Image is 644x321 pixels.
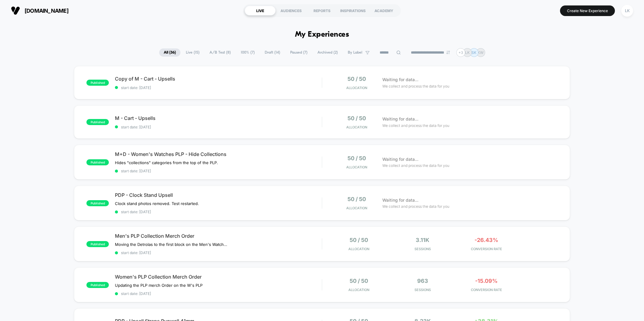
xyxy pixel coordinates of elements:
span: Paused ( 7 ) [286,48,312,57]
span: start date: [DATE] [115,210,322,214]
img: Visually logo [11,6,20,15]
span: We collect and process the data for you [382,123,449,128]
span: 50 / 50 [347,155,366,161]
div: INSPIRATIONS [337,6,368,15]
h1: My Experiences [295,30,349,39]
span: 50 / 50 [347,196,366,202]
span: M - Cart - Upsells [115,115,322,121]
span: 50 / 50 [347,115,366,121]
span: 963 [417,278,428,284]
span: Hides "collections" categories from the top of the PLP. [115,160,218,165]
span: 50 / 50 [350,278,368,284]
p: SK [471,50,476,55]
span: -15.09% [475,278,498,284]
span: Women's PLP Collection Merch Order [115,274,322,280]
span: 50 / 50 [347,76,366,82]
button: LK [619,5,635,17]
span: CONVERSION RATE [456,247,517,251]
span: -26.43% [475,237,498,243]
span: Waiting for data... [382,76,418,83]
span: published [86,159,109,165]
p: LK [465,50,470,55]
span: We collect and process the data for you [382,204,449,209]
span: Sessions [392,288,453,292]
span: Moving the Detrolas to the first block on the Men's Watches PLP [115,242,227,247]
span: Waiting for data... [382,156,418,163]
span: Draft ( 14 ) [260,48,285,57]
span: start date: [DATE] [115,125,322,129]
span: A/B Test ( 8 ) [205,48,235,57]
div: ACADEMY [368,6,399,15]
span: start date: [DATE] [115,169,322,173]
span: By Label [348,50,362,55]
span: CONVERSION RATE [456,288,517,292]
div: AUDIENCES [276,6,307,15]
p: KW [478,50,484,55]
span: published [86,200,109,206]
span: 50 / 50 [350,237,368,243]
span: All ( 36 ) [159,48,180,57]
span: Archived ( 2 ) [313,48,342,57]
span: Men's PLP Collection Merch Order [115,233,322,239]
span: Allocation [348,288,369,292]
div: LK [621,5,633,17]
button: Create New Experience [560,5,615,16]
div: + 3 [456,48,465,57]
span: published [86,119,109,125]
span: Allocation [348,247,369,251]
div: LIVE [245,6,276,15]
span: [DOMAIN_NAME] [25,8,69,14]
span: start date: [DATE] [115,250,322,255]
span: published [86,241,109,247]
span: Copy of M - Cart - Upsells [115,76,322,82]
span: We collect and process the data for you [382,83,449,89]
span: published [86,80,109,86]
span: Waiting for data... [382,197,418,204]
div: REPORTS [307,6,337,15]
span: Updating the PLP merch Order on the W's PLP [115,283,203,288]
span: Sessions [392,247,453,251]
span: start date: [DATE] [115,291,322,296]
span: Allocation [346,206,367,210]
span: Waiting for data... [382,116,418,122]
span: Live ( 15 ) [181,48,204,57]
span: Allocation [346,86,367,90]
span: 100% ( 7 ) [236,48,259,57]
button: [DOMAIN_NAME] [9,6,70,15]
span: start date: [DATE] [115,85,322,90]
span: Allocation [346,165,367,169]
span: PDP - Clock Stand Upsell [115,192,322,198]
span: Clock stand photos removed. Test restarted. [115,201,199,206]
span: 3.11k [416,237,429,243]
img: end [446,51,450,54]
span: published [86,282,109,288]
span: M+D - Women's Watches PLP - Hide Collections [115,151,322,157]
span: Allocation [346,125,367,129]
span: We collect and process the data for you [382,163,449,168]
